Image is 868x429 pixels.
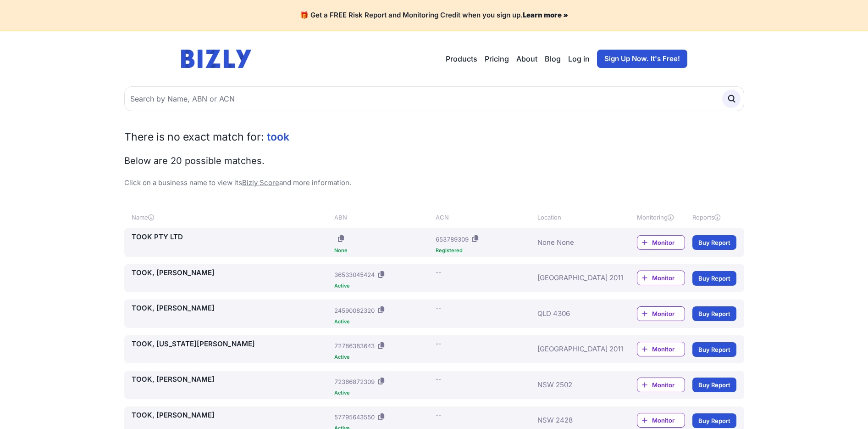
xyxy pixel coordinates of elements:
[652,344,685,354] span: Monitor
[132,303,331,314] a: TOOK, [PERSON_NAME]
[523,11,568,19] a: Learn more »
[637,306,685,321] a: Monitor
[537,303,610,324] div: QLD 4306
[692,271,736,286] a: Buy Report
[267,130,289,143] span: took
[334,319,432,324] div: Active
[436,374,441,384] div: --
[545,53,561,64] a: Blog
[334,248,432,253] div: None
[652,273,685,282] span: Monitor
[652,309,685,318] span: Monitor
[242,178,279,187] a: Bizly Score
[568,53,590,64] a: Log in
[516,53,537,64] a: About
[334,306,375,315] div: 24590082320
[334,341,375,350] div: 72786383643
[436,339,441,348] div: --
[436,303,441,312] div: --
[334,377,375,386] div: 72366872309
[652,380,685,389] span: Monitor
[637,378,685,392] a: Monitor
[652,416,685,425] span: Monitor
[132,410,331,421] a: TOOK, [PERSON_NAME]
[692,378,736,392] a: Buy Report
[334,213,432,222] div: ABN
[652,238,685,247] span: Monitor
[436,248,533,253] div: Registered
[692,413,736,428] a: Buy Report
[124,130,264,143] span: There is no exact match for:
[692,306,736,321] a: Buy Report
[436,213,533,222] div: ACN
[132,232,331,243] a: TOOK PTY LTD
[334,270,375,279] div: 36533045424
[692,342,736,357] a: Buy Report
[334,355,432,360] div: Active
[132,268,331,278] a: TOOK, [PERSON_NAME]
[637,213,685,222] div: Monitoring
[334,412,375,422] div: 57795643550
[334,283,432,288] div: Active
[692,235,736,250] a: Buy Report
[132,213,331,222] div: Name
[446,53,477,64] button: Products
[436,268,441,277] div: --
[637,342,685,356] a: Monitor
[436,410,441,419] div: --
[537,268,610,289] div: [GEOGRAPHIC_DATA] 2011
[124,86,744,111] input: Search by Name, ABN or ACN
[132,374,331,385] a: TOOK, [PERSON_NAME]
[11,11,857,20] h4: 🎁 Get a FREE Risk Report and Monitoring Credit when you sign up.
[537,339,610,360] div: [GEOGRAPHIC_DATA] 2011
[334,390,432,395] div: Active
[124,178,744,188] p: Click on a business name to view its and more information.
[637,235,685,250] a: Monitor
[637,413,685,428] a: Monitor
[537,232,610,253] div: None None
[132,339,331,350] a: TOOK, [US_STATE][PERSON_NAME]
[485,53,509,64] a: Pricing
[436,235,469,244] div: 653789309
[692,213,736,222] div: Reports
[124,155,265,166] span: Below are 20 possible matches.
[537,213,610,222] div: Location
[537,374,610,395] div: NSW 2502
[637,271,685,285] a: Monitor
[597,50,687,68] a: Sign Up Now. It's Free!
